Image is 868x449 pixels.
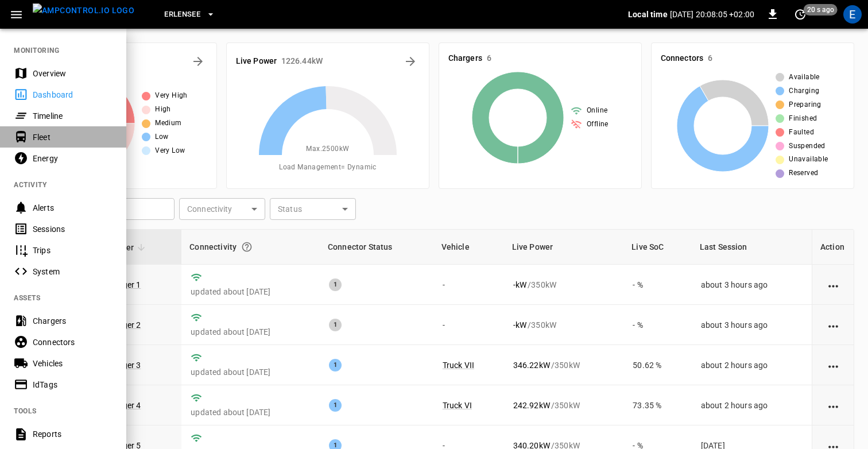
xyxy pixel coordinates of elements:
div: Energy [33,153,113,164]
div: Reports [33,428,113,440]
div: IdTags [33,379,113,390]
span: 20 s ago [804,4,838,16]
div: Overview [33,68,113,79]
div: Dashboard [33,89,113,100]
img: ampcontrol.io logo [33,3,134,18]
div: Connectors [33,336,113,348]
div: Chargers [33,315,113,327]
div: profile-icon [843,5,862,24]
div: Alerts [33,202,113,214]
button: set refresh interval [791,5,809,24]
div: System [33,266,113,277]
p: [DATE] 20:08:05 +02:00 [670,9,754,20]
div: Vehicles [33,358,113,369]
div: Timeline [33,110,113,122]
div: Trips [33,245,113,256]
span: Erlensee [164,8,200,21]
p: Local time [628,9,668,20]
div: Sessions [33,223,113,235]
div: Fleet [33,131,113,143]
